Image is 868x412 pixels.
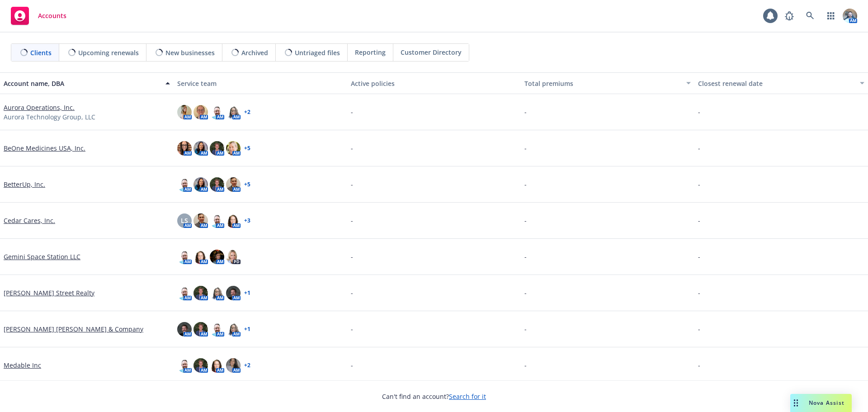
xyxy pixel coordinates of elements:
[524,288,527,298] span: -
[351,180,353,189] span: -
[177,250,192,264] img: photo
[244,182,250,187] a: + 5
[177,105,192,119] img: photo
[698,324,700,334] span: -
[524,360,527,370] span: -
[165,48,215,57] span: New businesses
[524,143,527,153] span: -
[177,177,192,192] img: photo
[4,288,94,298] a: [PERSON_NAME] Street Realty
[177,358,192,373] img: photo
[181,216,188,225] span: LS
[524,216,527,225] span: -
[177,286,192,300] img: photo
[177,141,192,156] img: photo
[698,360,700,370] span: -
[524,107,527,117] span: -
[698,288,700,298] span: -
[790,394,802,412] div: Drag to move
[193,177,208,192] img: photo
[244,109,250,115] a: + 2
[241,48,268,57] span: Archived
[449,392,486,401] a: Search for it
[4,180,45,189] a: BetterUp, Inc.
[177,79,344,88] div: Service team
[174,72,347,94] button: Service team
[226,322,241,336] img: photo
[351,143,353,153] span: -
[193,250,208,264] img: photo
[351,360,353,370] span: -
[524,79,681,88] div: Total premiums
[30,48,52,57] span: Clients
[38,12,66,19] span: Accounts
[210,358,224,373] img: photo
[698,143,700,153] span: -
[4,252,80,261] a: Gemini Space Station LLC
[698,216,700,225] span: -
[524,324,527,334] span: -
[4,79,160,88] div: Account name, DBA
[244,290,250,296] a: + 1
[244,218,250,223] a: + 3
[4,103,75,112] a: Aurora Operations, Inc.
[210,250,224,264] img: photo
[7,3,70,28] a: Accounts
[4,216,55,225] a: Cedar Cares, Inc.
[809,399,844,407] span: Nova Assist
[698,107,700,117] span: -
[822,7,840,25] a: Switch app
[801,7,819,25] a: Search
[843,9,857,23] img: photo
[78,48,139,57] span: Upcoming renewals
[226,141,241,156] img: photo
[790,394,852,412] button: Nova Assist
[226,250,241,264] img: photo
[355,47,386,57] span: Reporting
[351,288,353,298] span: -
[351,79,517,88] div: Active policies
[347,72,521,94] button: Active policies
[226,358,241,373] img: photo
[210,105,224,119] img: photo
[4,143,85,153] a: BeOne Medicines USA, Inc.
[4,360,41,370] a: Medable Inc
[193,286,208,300] img: photo
[780,7,798,25] a: Report a Bug
[401,47,462,57] span: Customer Directory
[193,322,208,336] img: photo
[244,327,250,332] a: + 1
[193,213,208,228] img: photo
[210,177,224,192] img: photo
[177,322,192,336] img: photo
[193,105,208,119] img: photo
[226,177,241,192] img: photo
[244,146,250,151] a: + 5
[351,252,353,261] span: -
[698,180,700,189] span: -
[524,180,527,189] span: -
[226,213,241,228] img: photo
[351,216,353,225] span: -
[524,252,527,261] span: -
[226,286,241,300] img: photo
[210,322,224,336] img: photo
[351,107,353,117] span: -
[382,392,486,401] span: Can't find an account?
[4,112,95,122] span: Aurora Technology Group, LLC
[4,324,143,334] a: [PERSON_NAME] [PERSON_NAME] & Company
[210,286,224,300] img: photo
[226,105,241,119] img: photo
[210,141,224,156] img: photo
[244,363,250,368] a: + 2
[295,48,340,57] span: Untriaged files
[193,141,208,156] img: photo
[210,213,224,228] img: photo
[521,72,694,94] button: Total premiums
[698,252,700,261] span: -
[694,72,868,94] button: Closest renewal date
[193,358,208,373] img: photo
[351,324,353,334] span: -
[698,79,854,88] div: Closest renewal date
